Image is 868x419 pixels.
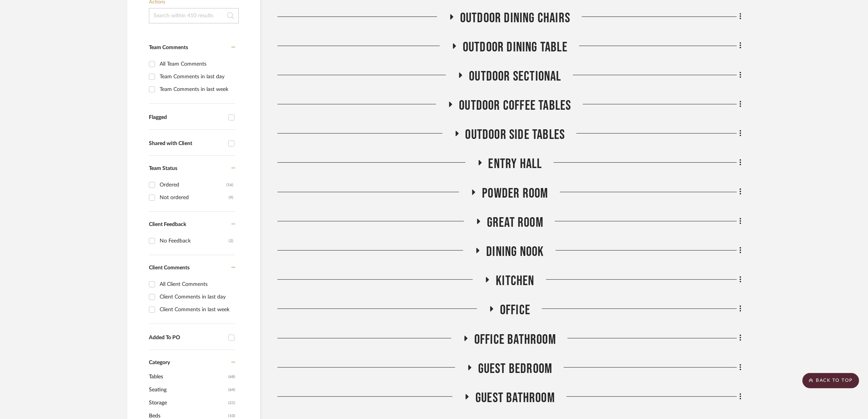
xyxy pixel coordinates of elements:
div: Team Comments in last week [160,83,233,96]
div: (9) [229,191,233,204]
div: Not ordered [160,191,229,204]
span: Outdoor Side Tables [465,127,565,143]
span: Dining Nook [486,244,544,260]
span: (68) [228,371,235,383]
div: Client Comments in last week [160,304,233,316]
div: All Team Comments [160,58,233,70]
div: Client Comments in last day [160,291,233,303]
scroll-to-top-button: BACK TO TOP [802,373,859,388]
div: (2) [229,235,233,247]
span: Outdoor Sectional [469,68,561,85]
span: Team Status [149,166,177,171]
span: Seating [149,383,226,396]
div: (16) [226,179,233,191]
span: Client Comments [149,265,190,271]
div: Ordered [160,179,226,191]
span: Guest Bedroom [478,361,553,377]
div: Shared with Client [149,140,224,147]
span: Tables [149,370,226,383]
span: Entry Hall [488,156,542,172]
div: Flagged [149,114,224,121]
span: Outdoor Dining Table [463,39,568,56]
span: (64) [228,384,235,396]
input: Search within 410 results [149,8,239,23]
span: Client Feedback [149,222,186,227]
span: Powder Room [482,185,548,202]
span: Great Room [487,214,543,231]
div: All Client Comments [160,278,233,290]
span: Outdoor Coffee Tables [459,97,571,114]
div: Team Comments in last day [160,71,233,83]
span: (21) [228,397,235,409]
span: Office [500,302,530,318]
div: No Feedback [160,235,229,247]
span: Team Comments [149,45,188,50]
span: Kitchen [496,273,534,289]
span: Storage [149,396,226,409]
span: Office Bathroom [474,332,556,348]
span: Category [149,360,170,366]
span: Outdoor Dining Chairs [460,10,570,26]
span: Guest Bathroom [475,390,555,406]
div: Added To PO [149,335,224,341]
